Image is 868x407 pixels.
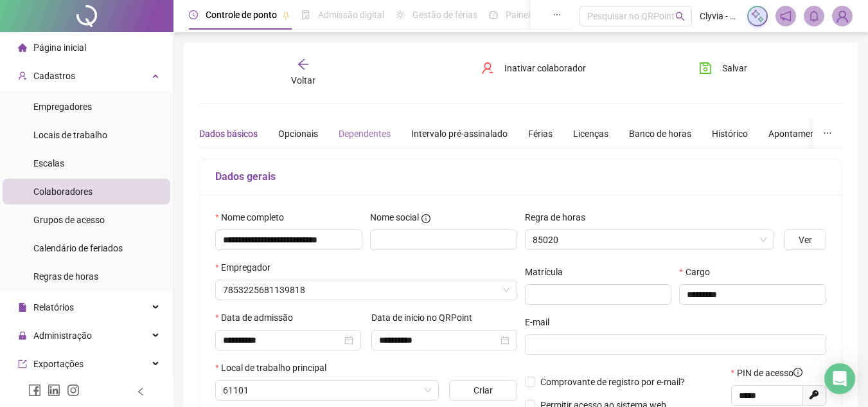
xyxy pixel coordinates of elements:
span: PIN de acesso [737,366,802,380]
div: Férias [528,127,553,141]
span: 85020 [533,230,767,249]
span: Controle de ponto [206,10,277,20]
span: linkedin [48,384,60,397]
h5: Dados gerais [215,169,826,185]
div: Licenças [573,127,608,141]
span: Voltar [291,75,315,86]
button: Salvar [689,58,757,78]
label: Data de admissão [215,311,301,325]
label: Empregador [215,260,279,275]
span: clock-circle [189,10,198,19]
span: Salvar [722,61,747,75]
span: export [18,359,27,368]
div: Dependentes [339,127,391,141]
span: user-add [18,71,27,80]
span: facebook [28,384,41,397]
span: arrow-left [297,58,310,71]
div: Banco de horas [629,127,691,141]
span: Cadastros [33,71,75,81]
span: Criar [474,383,493,397]
span: Painel do DP [506,10,556,20]
span: file [18,303,27,312]
span: Grupos de acesso [33,215,105,225]
span: save [699,62,712,75]
span: sun [396,10,405,19]
button: Criar [449,380,517,401]
span: home [18,43,27,52]
span: 61101 [223,381,431,400]
div: Dados básicos [199,127,258,141]
span: Gestão de férias [412,10,477,20]
div: Histórico [712,127,748,141]
button: ellipsis [813,119,842,149]
label: Data de início no QRPoint [371,311,481,325]
span: info-circle [793,368,802,377]
span: Ver [799,233,812,247]
div: Open Intercom Messenger [824,363,855,394]
button: Ver [784,230,826,250]
span: ellipsis [553,10,562,19]
span: instagram [67,384,80,397]
span: Comprovante de registro por e-mail? [540,377,685,387]
img: 83774 [833,6,852,26]
span: Admissão digital [318,10,384,20]
span: left [136,387,145,396]
label: Nome completo [215,210,292,224]
span: Calendário de feriados [33,243,123,253]
label: Regra de horas [525,210,594,224]
span: Empregadores [33,102,92,112]
span: lock [18,331,27,340]
span: search [675,12,685,21]
div: Intervalo pré-assinalado [411,127,508,141]
label: Local de trabalho principal [215,361,335,375]
label: Matrícula [525,265,571,279]
span: bell [808,10,820,22]
span: Regras de horas [33,271,98,282]
span: Clyvia - LIPSFIHA [700,9,740,23]
span: notification [780,10,792,22]
div: Opcionais [278,127,318,141]
div: Apontamentos [768,127,828,141]
span: file-done [301,10,310,19]
span: 7853225681139818 [223,280,509,300]
span: Exportações [33,359,84,369]
span: Locais de trabalho [33,130,107,140]
span: Administração [33,330,92,341]
img: sparkle-icon.fc2bf0ac1784a2077858766a79e2daf3.svg [750,9,765,23]
label: E-mail [525,315,558,329]
span: info-circle [421,214,430,223]
button: Inativar colaborador [472,58,596,78]
span: Inativar colaborador [504,61,586,75]
span: Escalas [33,158,64,168]
span: Colaboradores [33,186,93,197]
span: dashboard [489,10,498,19]
span: Página inicial [33,42,86,53]
span: pushpin [282,12,290,19]
span: Nome social [370,210,419,224]
span: user-delete [481,62,494,75]
span: ellipsis [823,129,832,138]
label: Cargo [679,265,718,279]
span: Relatórios [33,302,74,312]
